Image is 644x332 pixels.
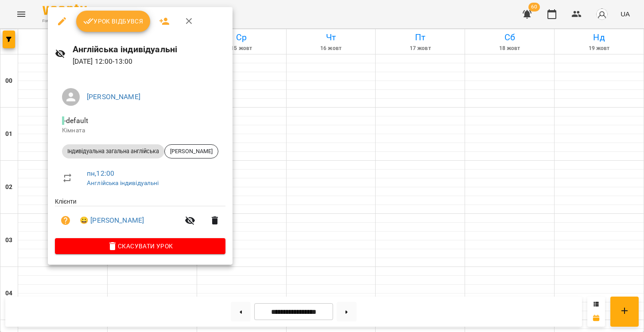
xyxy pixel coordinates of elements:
[87,93,140,101] a: [PERSON_NAME]
[62,126,218,135] p: Кімната
[76,11,151,32] button: Урок відбувся
[62,116,90,125] span: - default
[87,169,114,178] a: пн , 12:00
[83,16,144,27] span: Урок відбувся
[80,215,144,226] a: 😀 [PERSON_NAME]
[165,147,218,155] span: [PERSON_NAME]
[55,197,225,238] ul: Клієнти
[55,210,76,231] button: Візит ще не сплачено. Додати оплату?
[164,144,218,158] div: [PERSON_NAME]
[73,42,225,56] h6: Англійська індивідуальні
[62,147,164,155] span: Індивідуальна загальна англійська
[55,238,225,254] button: Скасувати Урок
[87,179,159,186] a: Англійська індивідуальні
[73,56,225,67] p: [DATE] 12:00 - 13:00
[62,241,218,251] span: Скасувати Урок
